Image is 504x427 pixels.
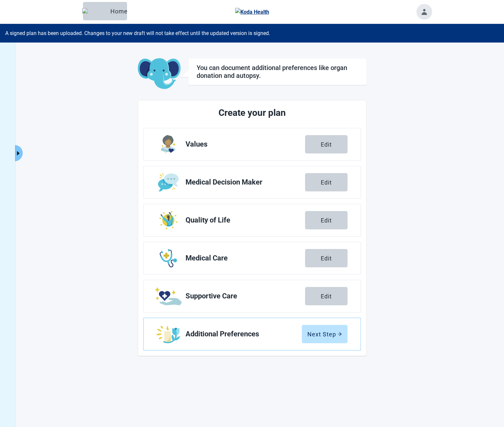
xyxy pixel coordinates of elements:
[305,135,348,153] button: Edit
[235,8,269,16] img: Koda Health
[321,141,332,148] div: Edit
[321,255,332,261] div: Edit
[186,140,305,148] span: Values
[321,179,332,186] div: Edit
[305,249,348,267] button: Edit
[138,58,181,90] img: Koda Elephant
[144,166,361,198] a: Edit Medical Decision Maker section
[307,331,342,337] div: Next Step
[144,128,361,160] a: Edit Values section
[144,318,361,350] a: Edit Additional Preferences section
[144,280,361,312] a: Edit Supportive Care section
[302,325,348,343] button: Next Steparrow-right
[186,254,305,262] span: Medical Care
[144,242,361,274] a: Edit Medical Care section
[197,64,358,80] h1: You can document additional preferences like organ donation and autopsy.
[168,106,336,120] h2: Create your plan
[88,8,122,14] div: Home
[186,216,305,224] span: Quality of Life
[186,330,302,338] span: Additional Preferences
[15,150,21,156] span: caret-right
[305,173,348,191] button: Edit
[305,287,348,305] button: Edit
[73,58,432,356] main: Main content
[186,292,305,300] span: Supportive Care
[14,145,23,161] button: Expand menu
[305,211,348,229] button: Edit
[144,204,361,236] a: Edit Quality of Life section
[186,178,305,186] span: Medical Decision Maker
[416,4,432,20] button: Toggle account menu
[321,293,332,299] div: Edit
[83,2,127,20] button: ElephantHome
[82,8,108,14] img: Elephant
[337,332,342,336] span: arrow-right
[321,217,332,223] div: Edit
